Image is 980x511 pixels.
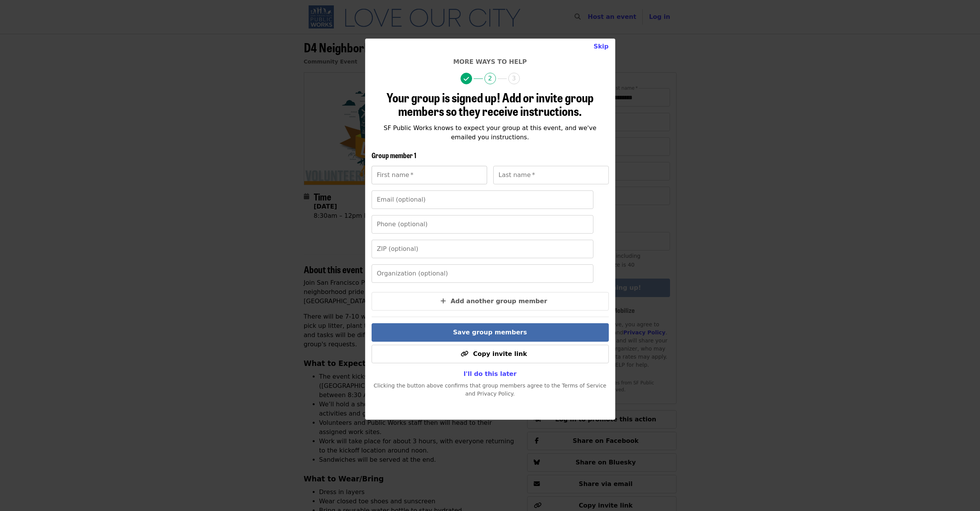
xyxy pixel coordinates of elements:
button: Close [587,39,615,54]
span: Clicking the button above confirms that group members agree to the Terms of Service and Privacy P... [374,382,606,397]
button: Copy invite link [372,345,609,363]
i: plus icon [441,297,446,305]
input: Last name [493,166,609,184]
input: ZIP (optional) [372,240,593,258]
span: 3 [508,73,520,84]
button: Add another group member [372,292,609,311]
span: 2 [484,73,496,84]
span: Your group is signed up! Add or invite group members so they receive instructions. [387,88,594,120]
i: link icon [461,350,468,357]
span: More ways to help [453,58,527,65]
span: Add another group member [451,297,547,305]
span: I'll do this later [464,370,517,377]
input: Phone (optional) [372,215,593,234]
button: I'll do this later [457,366,523,382]
span: SF Public Works knows to expect your group at this event, and we've emailed you instructions. [384,124,596,141]
i: check icon [464,75,469,83]
span: Copy invite link [473,350,527,357]
span: Save group members [453,329,527,336]
span: Group member 1 [372,150,416,160]
input: Organization (optional) [372,264,593,283]
button: Save group members [372,323,609,342]
input: Email (optional) [372,190,593,209]
input: First name [372,166,487,184]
